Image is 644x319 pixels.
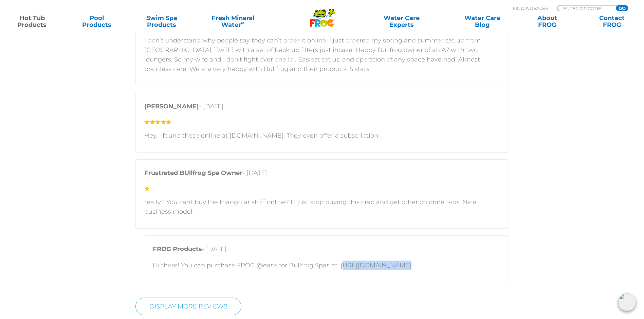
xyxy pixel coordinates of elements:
a: Display More Reviews [135,298,241,315]
a: ContactFROG [587,15,637,28]
input: Zip Code Form [563,5,608,11]
input: GO [616,5,628,11]
p: Hi there! You can purchase FROG @ease for Bullfrog Spas at: [URL][DOMAIN_NAME] [153,261,500,270]
a: PoolProducts [72,15,122,28]
img: openIcon [618,293,636,311]
a: Swim SpaProducts [136,15,187,28]
a: Water CareExperts [361,15,443,28]
a: Fresh MineralWater∞ [201,15,264,28]
p: I don’t understand why people say they can’t order it online. I just ordered my spring and summer... [144,36,500,74]
strong: Frustrated BUllfrog Spa Owner [144,169,242,177]
a: Water CareBlog [457,15,508,28]
p: really? You cant buy the triangular stuff online? Ill just stop buying this crap and get other ch... [144,197,500,216]
strong: FROG Products [153,245,202,253]
p: Find A Dealer [513,5,548,11]
a: Hot TubProducts [7,15,57,28]
p: - [DATE] [153,244,500,257]
p: - [DATE] [144,168,500,181]
sup: ∞ [241,20,244,25]
p: - [DATE] [144,102,500,114]
p: Hey, I found these online at [DOMAIN_NAME]. They even offer a subscription! [144,131,500,140]
strong: [PERSON_NAME] [144,103,199,110]
a: AboutFROG [522,15,572,28]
